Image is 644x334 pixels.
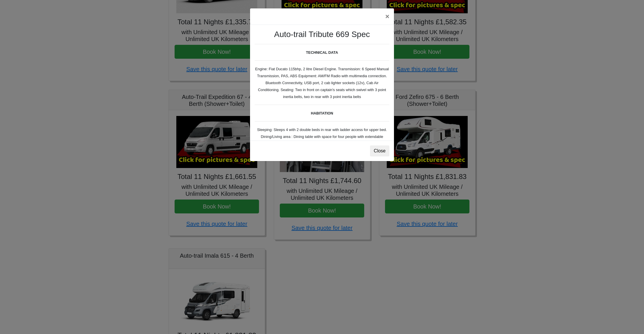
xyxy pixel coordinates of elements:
button: × [381,8,394,25]
small: Engine: Fiat Ducato 115bhp, 2 litre Diesel Engine. Transmission: 6 Speed Manual Transmission, PAS... [255,29,389,295]
button: Close [370,145,389,156]
h3: Auto-trail Tribute 669 Spec [255,29,389,39]
b: TECHNICAL DATA [306,50,338,55]
b: HABITATION [311,111,333,115]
